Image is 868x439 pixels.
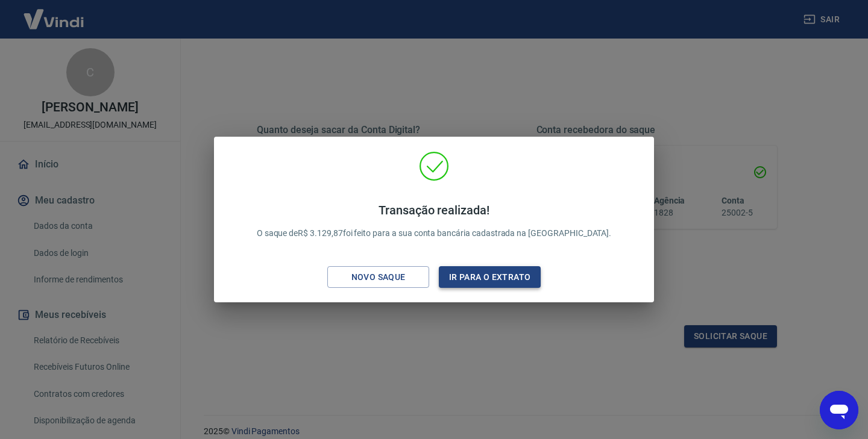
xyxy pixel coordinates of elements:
p: O saque de R$ 3.129,87 foi feito para a sua conta bancária cadastrada na [GEOGRAPHIC_DATA]. [257,203,612,240]
button: Ir para o extrato [439,266,541,288]
div: Novo saque [337,270,420,285]
h4: Transação realizada! [257,203,612,217]
button: Novo saque [327,266,429,288]
iframe: Botão para abrir a janela de mensagens [820,391,858,429]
